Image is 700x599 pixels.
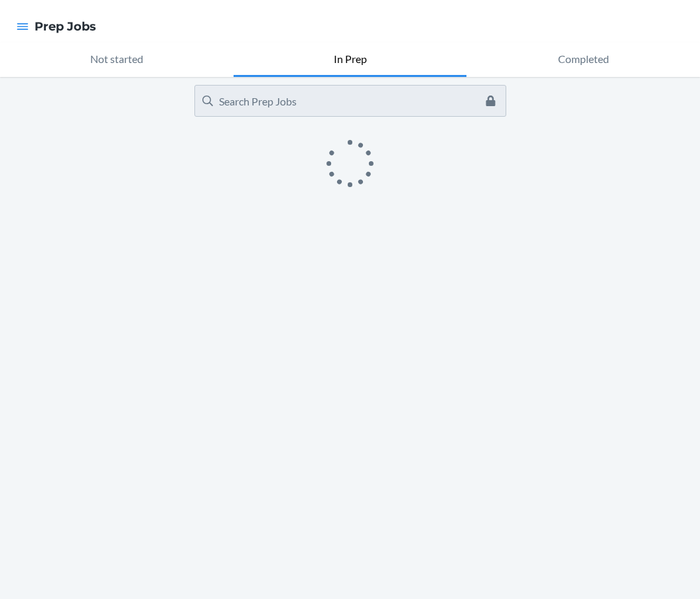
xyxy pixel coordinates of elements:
p: Completed [558,51,609,67]
p: In Prep [334,51,367,67]
input: Search Prep Jobs [194,85,506,117]
h4: Prep Jobs [35,18,96,35]
button: In Prep [234,42,467,77]
button: Completed [466,42,700,77]
p: Not started [90,51,143,67]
